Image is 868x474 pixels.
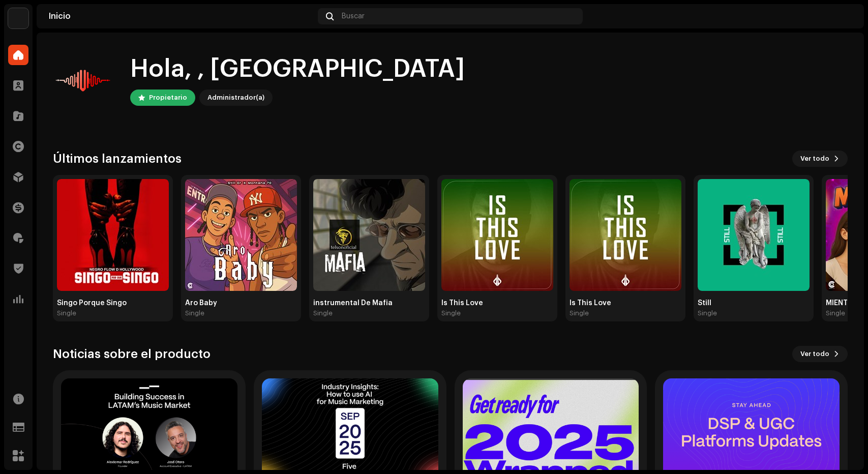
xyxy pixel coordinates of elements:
div: Single [57,309,76,317]
div: Hola, , [GEOGRAPHIC_DATA] [130,53,465,85]
button: Ver todo [792,151,848,167]
div: Single [698,309,717,317]
div: instrumental De Mafia [313,299,425,307]
div: Inicio [49,12,314,20]
div: Aro Baby [185,299,297,307]
img: efe17899-e597-4c86-b47f-de2678312cfe [8,8,28,28]
div: Administrador(a) [207,92,264,104]
div: Propietario [149,92,187,104]
h3: Últimos lanzamientos [53,151,182,167]
button: Ver todo [792,346,848,362]
img: 49ef7397-62d3-4feb-8367-f9844ae48cce [313,179,425,291]
img: 011ffb63-7a03-44f1-aece-f0c078075d99 [698,179,810,291]
div: Is This Love [570,299,681,307]
div: Single [441,309,461,317]
span: Ver todo [800,344,829,364]
img: faf5ecf8-b9ed-4029-b615-923327bccd61 [835,8,852,24]
span: Ver todo [800,149,829,169]
div: Still [698,299,810,307]
div: Is This Love [441,299,553,307]
div: Single [826,309,845,317]
img: 5bfaa8fe-501c-4ccd-a16f-8d3f188c96d1 [441,179,553,291]
h3: Noticias sobre el producto [53,346,211,362]
img: 4cd526af-d45e-40e6-a8d7-ea729d39083f [57,179,169,291]
div: Singo Porque Singo [57,299,169,307]
div: Single [570,309,589,317]
img: 506e0b3b-7343-4804-91b3-fe0772f9b4d6 [185,179,297,291]
div: Single [185,309,204,317]
div: Single [313,309,333,317]
img: a7be5db8-6329-406e-985a-ec1da4380331 [570,179,681,291]
span: Buscar [342,12,365,20]
img: faf5ecf8-b9ed-4029-b615-923327bccd61 [53,49,114,110]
